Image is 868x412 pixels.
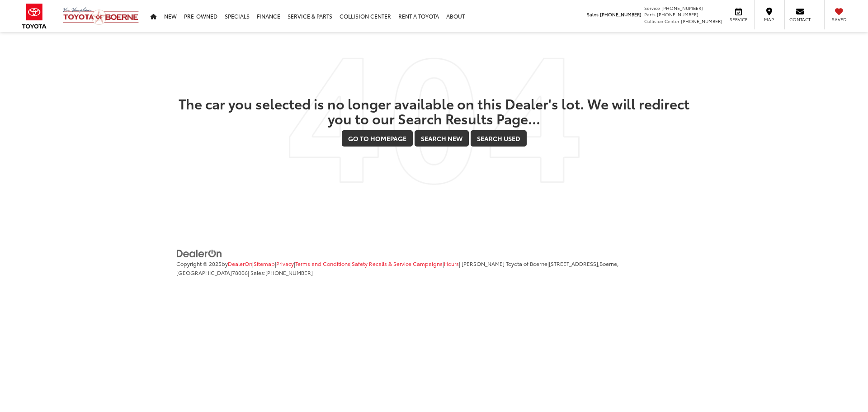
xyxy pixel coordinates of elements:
span: | [294,260,350,267]
span: Map [759,16,779,23]
a: Sitemap [254,260,275,267]
a: Hours [444,260,459,267]
img: DealerOn [176,249,222,259]
a: Go to Homepage [342,130,413,147]
span: [STREET_ADDRESS], [549,260,599,267]
span: [PHONE_NUMBER] [661,5,703,11]
span: by [222,260,252,267]
span: [PHONE_NUMBER] [657,11,698,18]
a: Safety Recalls & Service Campaigns, Opens in a new tab [352,260,443,267]
span: 78006 [232,269,248,276]
span: | [PERSON_NAME] Toyota of Boerne [459,260,547,267]
span: | [443,260,459,267]
span: [PHONE_NUMBER] [600,11,642,18]
span: Sales [587,11,599,18]
span: | [350,260,443,267]
a: Terms and Conditions [295,260,350,267]
img: Vic Vaughan Toyota of Boerne [62,7,139,25]
a: DealerOn [176,248,222,257]
span: Copyright © 2025 [176,260,222,267]
span: | [275,260,294,267]
a: DealerOn Home Page [228,260,252,267]
span: Boerne, [599,260,618,267]
span: [PHONE_NUMBER] [265,269,313,276]
span: Saved [829,16,849,23]
span: | Sales: [248,269,313,276]
span: [PHONE_NUMBER] [681,18,722,24]
a: Search New [415,130,469,147]
span: Collision Center [644,18,679,24]
a: Search Used [471,130,527,147]
span: Service [728,16,749,23]
span: Contact [789,16,811,23]
span: | [252,260,275,267]
a: Privacy [276,260,294,267]
h2: The car you selected is no longer available on this Dealer's lot. We will redirect you to our Sea... [176,96,692,126]
span: Parts [644,11,656,18]
span: [GEOGRAPHIC_DATA] [176,269,232,276]
span: Service [644,5,660,11]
